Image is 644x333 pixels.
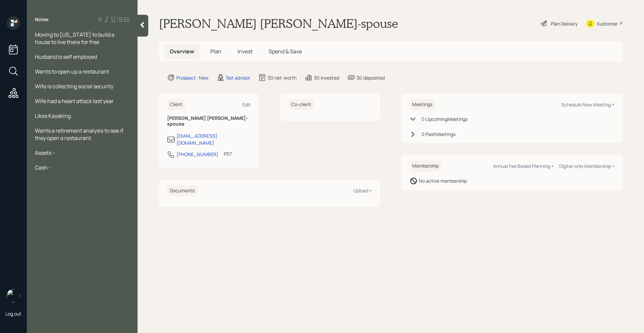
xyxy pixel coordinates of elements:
div: Prospect · New [176,74,209,81]
span: Wife is collecting social security [35,83,113,90]
span: Plan [210,48,221,55]
div: Digital-only Membership + [559,163,614,169]
span: Assets - [35,149,55,156]
span: Wants to open up a restaurant [35,68,109,75]
div: [PHONE_NUMBER] [176,151,218,158]
div: Edit [243,101,251,108]
h6: Membership [410,160,441,172]
div: Kustomer [597,20,618,27]
span: Moving to [US_STATE] to build a house to live there for free [35,31,115,46]
span: Husband is self employed [35,53,97,60]
span: Likes Kayaking [35,112,71,120]
div: 0 Upcoming Meeting s [422,115,468,123]
h6: Documents [167,185,197,196]
label: Notes [35,16,49,23]
div: No active membership [419,177,467,184]
h1: [PERSON_NAME] [PERSON_NAME]-spouse [159,16,398,31]
div: 0 Past Meeting s [422,131,455,138]
h6: Client [167,99,185,110]
div: Plan Delivery [551,20,578,27]
div: Schedule New Meeting + [561,101,614,108]
div: $0 net-worth [268,74,297,81]
div: $0 invested [314,74,339,81]
div: Set advisor [226,74,250,81]
h6: [PERSON_NAME] [PERSON_NAME]-spouse [167,115,251,127]
span: Overview [170,48,194,55]
h6: Meetings [410,99,435,110]
img: retirable_logo.png [7,289,20,302]
span: Wants a retirement analysis to see if they open a restaurant. [35,127,124,142]
h6: Co-client [288,99,314,110]
div: [EMAIL_ADDRESS][DOMAIN_NAME] [176,132,251,146]
span: Wife had a heart attack last year [35,97,114,105]
div: Upload + [353,187,372,194]
div: Log out [5,311,21,317]
span: Cash - [35,164,51,171]
div: Annual Fee Based Planning + [493,163,554,169]
span: Spend & Save [269,48,302,55]
div: $0 deposited [357,74,385,81]
div: PST [224,150,232,157]
span: Invest [237,48,253,55]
